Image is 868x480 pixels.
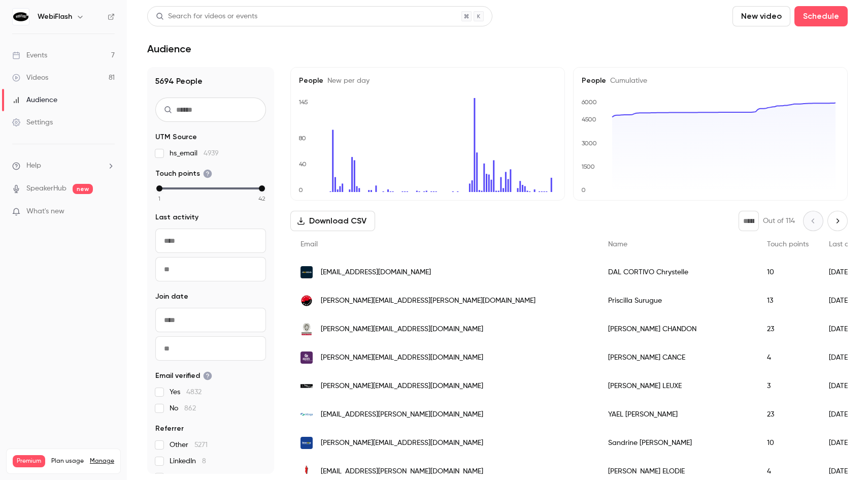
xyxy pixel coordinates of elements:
span: Touch points [767,241,809,248]
span: LinkedIn [170,456,206,466]
span: [PERSON_NAME][EMAIL_ADDRESS][PERSON_NAME][DOMAIN_NAME] [321,296,536,306]
text: 4500 [582,116,596,123]
span: Touch points [155,169,212,179]
span: new [73,184,93,194]
span: [PERSON_NAME][EMAIL_ADDRESS][DOMAIN_NAME] [321,353,483,363]
span: Last activity [155,212,198,222]
button: New video [732,6,790,26]
span: 42 [258,194,265,203]
span: [EMAIL_ADDRESS][PERSON_NAME][DOMAIN_NAME] [321,409,483,420]
div: Events [12,50,47,60]
div: [PERSON_NAME] CHANDON [598,315,757,343]
text: 145 [298,99,308,106]
a: Manage [90,457,114,465]
img: WebiFlash [13,9,29,25]
div: 10 [757,429,819,457]
img: bureauveritas.com [301,323,313,335]
span: Help [26,161,41,171]
div: [PERSON_NAME] CANCE [598,343,757,372]
div: 23 [757,315,819,343]
span: No [170,403,196,413]
div: 4 [757,343,819,372]
span: Join date [155,292,188,302]
span: 4939 [204,150,219,157]
div: 13 [757,286,819,315]
span: [EMAIL_ADDRESS][DOMAIN_NAME] [321,267,431,278]
span: 4832 [186,389,202,396]
span: New per day [323,77,370,84]
span: [EMAIL_ADDRESS][PERSON_NAME][DOMAIN_NAME] [321,466,483,477]
div: min [156,185,162,191]
span: Yes [170,387,202,397]
span: Other [170,440,208,450]
span: hs_email [170,148,219,158]
h1: Audience [147,43,191,55]
div: Search for videos or events [156,11,257,22]
iframe: Noticeable Trigger [103,207,115,216]
span: Name [608,241,627,248]
text: 0 [581,186,586,194]
img: alloga.fr [301,408,313,421]
span: What's new [26,206,64,217]
div: max [259,185,265,191]
text: 1500 [581,163,595,170]
button: Next page [827,211,848,231]
img: aipals.com [301,351,313,364]
span: 8 [202,458,206,465]
div: 10 [757,258,819,286]
button: Download CSV [290,211,375,231]
img: biocoop.fr [301,437,313,449]
img: groupeadequat.fr [301,465,313,477]
div: Sandrine [PERSON_NAME] [598,429,757,457]
text: 0 [298,186,303,194]
button: Schedule [794,6,848,26]
div: Priscilla Surugue [598,286,757,315]
div: DAL CORTIVO Chrystelle [598,258,757,286]
div: 23 [757,400,819,429]
img: hirsch-gruppe.com [301,295,313,307]
div: Audience [12,95,57,105]
span: 1 [158,194,160,203]
text: 40 [299,161,307,168]
span: [PERSON_NAME][EMAIL_ADDRESS][DOMAIN_NAME] [321,438,483,449]
text: 3000 [582,140,597,147]
span: Plan usage [51,457,84,465]
img: louvre.fr [301,380,313,392]
li: help-dropdown-opener [12,161,115,171]
span: [PERSON_NAME][EMAIL_ADDRESS][DOMAIN_NAME] [321,381,483,392]
div: [PERSON_NAME] LEUXE [598,372,757,400]
h5: People [299,76,556,86]
span: Email [301,241,318,248]
div: Settings [12,117,53,127]
span: 5271 [194,441,208,449]
span: Referrer [155,424,184,434]
span: [PERSON_NAME][EMAIL_ADDRESS][DOMAIN_NAME] [321,324,483,335]
div: YAEL [PERSON_NAME] [598,400,757,429]
span: Email verified [155,371,212,381]
span: UTM Source [155,132,197,142]
div: 3 [757,372,819,400]
text: 80 [298,135,306,142]
h1: 5694 People [155,75,266,87]
text: 6000 [581,99,597,106]
img: akkodis.com [301,266,313,278]
p: Out of 114 [763,216,795,226]
div: Videos [12,73,48,83]
h6: WebiFlash [38,12,72,22]
span: 862 [184,405,196,412]
h5: People [582,76,839,86]
a: SpeakerHub [26,183,66,194]
span: Premium [13,455,45,467]
span: Cumulative [606,77,647,84]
